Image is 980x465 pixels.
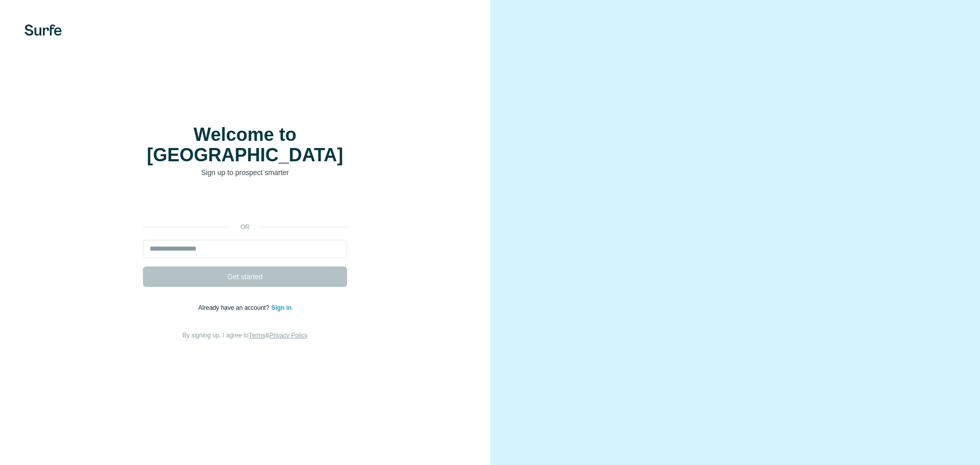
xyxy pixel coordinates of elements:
[24,25,62,36] img: Surfe's logo
[143,125,347,165] h1: Welcome to [GEOGRAPHIC_DATA]
[183,332,308,339] span: By signing up, I agree to &
[143,167,347,178] p: Sign up to prospect smarter
[229,223,261,232] p: or
[138,193,352,215] iframe: Sign in with Google Button
[269,332,308,339] a: Privacy Policy
[249,332,265,339] a: Terms
[199,304,272,311] span: Already have an account?
[271,304,291,311] a: Sign in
